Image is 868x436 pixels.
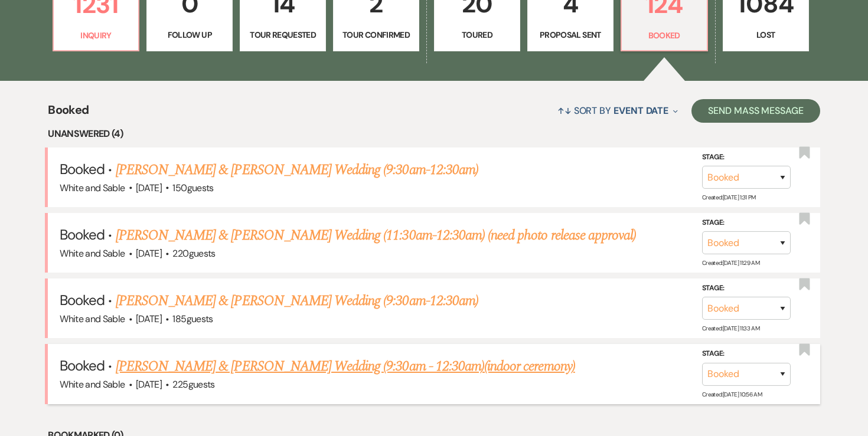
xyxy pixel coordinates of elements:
[60,182,125,194] span: White and Sable
[136,378,162,391] span: [DATE]
[553,95,683,126] button: Sort By Event Date
[60,356,105,375] span: Booked
[60,160,105,178] span: Booked
[154,28,225,41] p: Follow Up
[172,182,213,194] span: 150 guests
[136,313,162,325] span: [DATE]
[557,104,572,117] span: ↑↓
[116,356,575,377] a: [PERSON_NAME] & [PERSON_NAME] Wedding (9:30am - 12:30am)(indoor ceremony)
[48,126,820,142] li: Unanswered (4)
[60,225,105,244] span: Booked
[61,29,132,42] p: Inquiry
[136,182,162,194] span: [DATE]
[116,290,478,312] a: [PERSON_NAME] & [PERSON_NAME] Wedding (9:30am-12:30am)
[116,225,636,246] a: [PERSON_NAME] & [PERSON_NAME] Wedding (11:30am-12:30am) (need photo release approval)
[172,247,215,260] span: 220 guests
[702,150,791,163] label: Stage:
[702,391,762,398] span: Created: [DATE] 10:56 AM
[60,378,125,391] span: White and Sable
[247,28,318,41] p: Tour Requested
[442,28,513,41] p: Toured
[136,247,162,260] span: [DATE]
[341,28,412,41] p: Tour Confirmed
[172,313,213,325] span: 185 guests
[535,28,606,41] p: Proposal Sent
[702,348,791,360] label: Stage:
[702,259,759,267] span: Created: [DATE] 11:29 AM
[614,104,668,117] span: Event Date
[172,378,214,391] span: 225 guests
[116,159,478,181] a: [PERSON_NAME] & [PERSON_NAME] Wedding (9:30am-12:30am)
[60,247,125,260] span: White and Sable
[60,291,105,309] span: Booked
[629,29,700,42] p: Booked
[730,28,801,41] p: Lost
[702,217,791,230] label: Stage:
[702,324,759,332] span: Created: [DATE] 11:33 AM
[702,194,756,201] span: Created: [DATE] 1:31 PM
[60,313,125,325] span: White and Sable
[48,101,89,126] span: Booked
[702,282,791,295] label: Stage:
[691,99,820,123] button: Send Mass Message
